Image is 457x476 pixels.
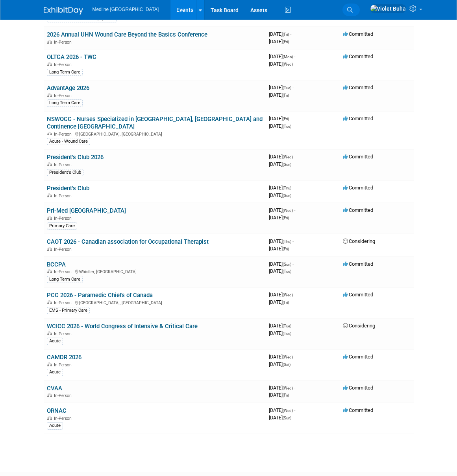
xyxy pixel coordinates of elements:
span: - [290,116,291,121]
span: [DATE] [269,385,295,391]
span: [DATE] [269,292,295,298]
div: [GEOGRAPHIC_DATA], [GEOGRAPHIC_DATA] [47,130,263,137]
span: (Fri) [283,93,289,97]
img: In-Person Event [47,193,52,197]
span: (Tue) [283,86,291,90]
a: WCICC 2026 - World Congress of Intensive & Critical Care [47,323,198,330]
span: [DATE] [269,354,295,360]
span: - [292,185,294,191]
span: In-Person [54,193,74,198]
img: In-Person Event [47,247,52,251]
span: (Fri) [283,247,289,251]
img: ExhibitDay [44,7,83,15]
div: Long Term Care [47,69,83,76]
a: AdvantAge 2026 [47,85,89,92]
span: [DATE] [269,246,289,252]
span: - [294,407,295,413]
img: In-Person Event [47,40,52,44]
span: [DATE] [269,299,289,305]
div: Acute - Wound Care [47,138,90,145]
a: President's Club 2026 [47,154,104,161]
span: [DATE] [269,392,289,398]
a: ORNAC [47,407,67,414]
div: Long Term Care [47,276,83,283]
span: Committed [343,185,373,191]
a: CAOT 2026 - Canadian association for Occupational Therapist [47,238,209,245]
img: In-Person Event [47,393,52,397]
span: [DATE] [269,215,289,221]
img: In-Person Event [47,269,52,273]
span: [DATE] [269,85,294,90]
span: (Fri) [283,117,289,121]
span: [DATE] [269,361,290,367]
span: Committed [343,407,373,413]
span: (Mon) [283,55,293,59]
a: OLTCA 2026 - TWC [47,53,96,61]
span: Committed [343,154,373,160]
span: Committed [343,116,373,121]
span: In-Person [54,331,74,336]
span: In-Person [54,247,74,252]
a: PCC 2026 - Paramedic Chiefs of Canada [47,292,153,299]
span: In-Person [54,362,74,368]
span: In-Person [54,93,74,98]
span: [DATE] [269,238,294,244]
a: NSWOCC - Nurses Specialized in [GEOGRAPHIC_DATA], [GEOGRAPHIC_DATA] and Continence [GEOGRAPHIC_DATA] [47,116,263,130]
img: In-Person Event [47,93,52,97]
span: - [292,85,294,90]
span: In-Person [54,300,74,305]
span: Committed [343,261,373,267]
span: (Tue) [283,324,291,328]
span: (Fri) [283,32,289,37]
a: BCCPA [47,261,66,268]
div: EMS - Primary Care [47,307,90,314]
a: President's Club [47,185,89,192]
span: (Wed) [283,208,293,213]
span: [DATE] [269,92,289,98]
span: [DATE] [269,154,295,160]
span: In-Person [54,216,74,221]
img: In-Person Event [47,416,52,420]
span: (Sun) [283,162,291,167]
div: Acute [47,422,63,429]
span: (Fri) [283,216,289,220]
div: [GEOGRAPHIC_DATA], [GEOGRAPHIC_DATA] [47,299,263,305]
span: Committed [343,85,373,90]
span: (Fri) [283,300,289,305]
span: [DATE] [269,61,293,67]
span: - [294,385,295,391]
span: (Thu) [283,186,291,190]
span: In-Person [54,132,74,137]
img: In-Person Event [47,162,52,166]
span: [DATE] [269,323,294,329]
span: - [292,261,294,267]
span: [DATE] [269,330,291,336]
div: Acute [47,369,63,376]
span: Committed [343,354,373,360]
div: Long Term Care [47,99,83,107]
span: [DATE] [269,407,295,413]
span: In-Person [54,162,74,167]
img: In-Person Event [47,216,52,220]
img: In-Person Event [47,62,52,66]
span: - [292,323,294,329]
span: (Sun) [283,193,291,198]
img: In-Person Event [47,300,52,304]
span: (Fri) [283,393,289,397]
span: - [294,207,295,213]
span: (Wed) [283,355,293,359]
span: (Tue) [283,124,291,129]
span: - [294,292,295,298]
span: [DATE] [269,415,291,421]
span: In-Person [54,269,74,274]
img: Violet Buha [370,4,406,13]
span: Committed [343,292,373,298]
span: - [292,238,294,244]
span: [DATE] [269,116,291,121]
span: Considering [343,238,375,244]
span: (Wed) [283,386,293,390]
span: In-Person [54,416,74,421]
span: (Wed) [283,293,293,297]
span: (Tue) [283,331,291,336]
span: [DATE] [269,53,295,59]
